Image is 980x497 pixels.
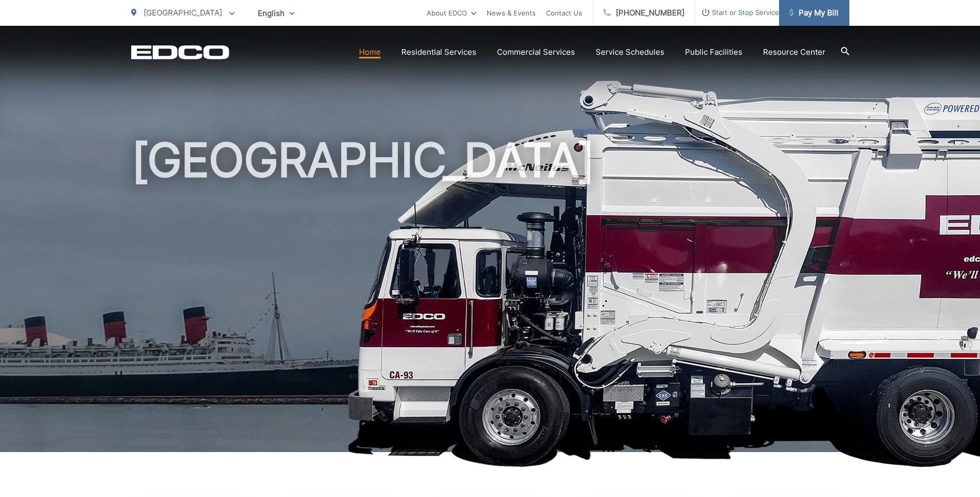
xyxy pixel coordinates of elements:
[789,7,838,19] span: Pay My Bill
[359,46,381,58] a: Home
[401,46,476,58] a: Residential Services
[497,46,575,58] a: Commercial Services
[250,4,302,22] span: English
[427,7,476,19] a: About EDCO
[144,8,222,18] span: [GEOGRAPHIC_DATA]
[131,45,229,59] a: EDCD logo. Return to the homepage.
[685,46,742,58] a: Public Facilities
[763,46,826,58] a: Resource Center
[596,46,664,58] a: Service Schedules
[546,7,582,19] a: Contact Us
[487,7,536,19] a: News & Events
[131,134,849,461] h1: [GEOGRAPHIC_DATA]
